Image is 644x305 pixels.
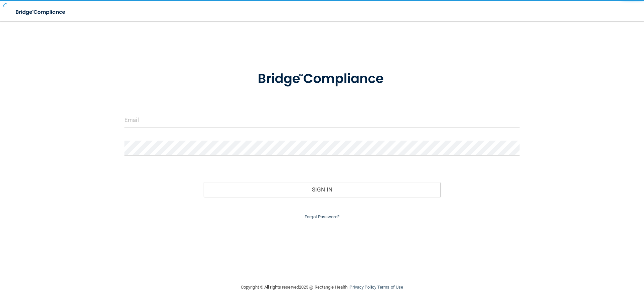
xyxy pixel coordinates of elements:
a: Privacy Policy [350,285,376,290]
img: bridge_compliance_login_screen.278c3ca4.svg [10,5,72,19]
button: Sign In [204,182,441,197]
a: Forgot Password? [305,214,339,219]
a: Terms of Use [377,285,403,290]
img: bridge_compliance_login_screen.278c3ca4.svg [244,62,400,96]
input: Email [124,112,520,128]
div: Copyright © All rights reserved 2025 @ Rectangle Health | | [200,277,444,298]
